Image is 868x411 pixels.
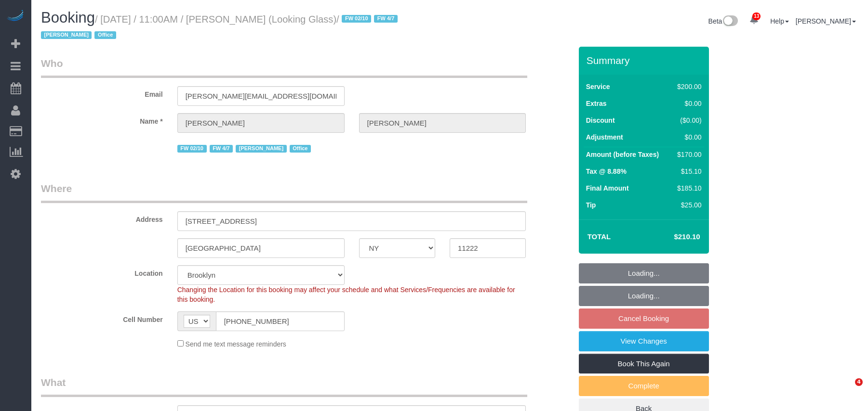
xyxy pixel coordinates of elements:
label: Discount [586,116,615,125]
a: View Changes [579,331,709,351]
span: FW 4/7 [210,145,233,153]
span: Changing the Location for this booking may affect your schedule and what Services/Frequencies are... [177,286,515,303]
strong: Total [588,232,611,241]
div: $200.00 [673,82,701,91]
span: FW 4/7 [374,15,398,23]
label: Cell Number [34,311,170,324]
input: Zip Code [450,238,526,258]
span: Office [94,31,116,39]
input: Email [177,86,345,106]
legend: Where [41,181,527,203]
legend: What [41,375,527,397]
label: Email [34,86,170,99]
div: $0.00 [673,132,701,142]
div: $15.10 [673,167,701,176]
span: Send me text message reminders [186,340,286,348]
label: Adjustment [586,132,623,142]
label: Tax @ 8.88% [586,167,627,176]
span: Booking [41,9,95,26]
img: Automaid Logo [6,10,25,23]
input: Cell Number [216,311,345,331]
span: 13 [752,13,761,20]
input: First Name [177,113,345,133]
a: 13 [745,10,763,31]
span: FW 02/10 [177,145,207,153]
iframe: Intercom live chat [835,378,858,401]
div: $25.00 [673,200,701,210]
span: [PERSON_NAME] [41,31,92,39]
div: $170.00 [673,150,701,159]
small: / [DATE] / 11:00AM / [PERSON_NAME] (Looking Glass) [41,14,401,41]
label: Final Amount [586,183,629,193]
div: ($0.00) [673,116,701,125]
span: [PERSON_NAME] [236,145,286,153]
label: Name * [34,113,170,126]
a: Help [770,17,789,25]
img: New interface [722,15,738,28]
label: Address [34,211,170,224]
input: City [177,238,345,258]
div: $0.00 [673,99,701,108]
a: [PERSON_NAME] [796,17,856,25]
label: Tip [586,200,596,210]
span: 4 [855,378,863,386]
a: Beta [708,17,738,25]
label: Amount (before Taxes) [586,150,659,159]
label: Extras [586,99,607,108]
h4: $210.10 [645,233,700,241]
span: FW 02/10 [342,15,371,23]
input: Last Name [359,113,526,133]
a: Book This Again [579,354,709,374]
label: Service [586,82,610,91]
legend: Who [41,56,527,78]
span: Office [290,145,311,153]
h3: Summary [587,55,704,66]
div: $185.10 [673,183,701,193]
label: Location [34,265,170,278]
